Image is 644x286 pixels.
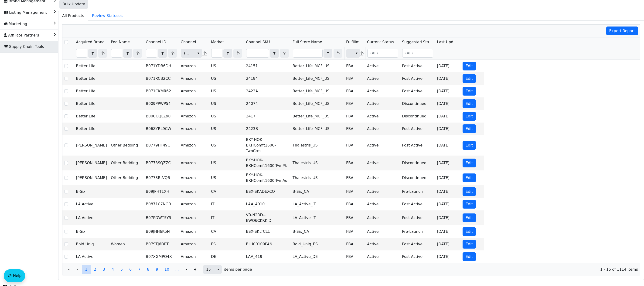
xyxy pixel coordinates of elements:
td: DE [209,250,244,263]
span: Channel ID [146,39,166,45]
input: Filter [293,49,322,57]
td: Amazon [179,170,209,185]
button: Page 6 [126,265,135,274]
td: Thalestris_US [291,135,344,156]
td: Active [365,60,400,72]
td: Amazon [179,225,209,238]
button: Help floatingactionbutton [4,269,25,282]
span: Choose Operator [88,49,97,58]
td: FBA [344,135,365,156]
td: B071CKMR62 [144,85,179,97]
button: Go to the next page [182,265,191,274]
td: IT [209,210,244,225]
td: Discontinued [400,110,435,123]
td: B09JHH6K5N [144,225,179,238]
input: Select Row [64,216,68,220]
th: Filter [74,47,109,60]
button: Edit [463,112,476,121]
td: IT [209,198,244,210]
td: [DATE] [435,238,461,250]
input: Select Row [64,114,68,118]
input: Select Row [64,40,68,44]
span: Edit [466,101,473,106]
th: Filter [344,47,365,60]
td: Active [365,210,400,225]
td: Active [365,156,400,170]
td: 2423A [244,85,291,97]
td: Amazon [179,85,209,97]
td: FBA [344,225,365,238]
td: LAA_4010 [244,198,291,210]
td: Active [365,135,400,156]
td: Amazon [179,110,209,123]
td: Amazon [179,97,209,110]
input: Select Row [64,190,68,193]
td: LA Active [74,198,109,210]
td: FBA [344,185,365,198]
button: Edit [463,124,476,133]
span: items per page [224,267,252,272]
button: Page 10 [161,265,172,274]
span: Choose Operator [158,49,167,58]
input: Select Row [64,202,68,206]
button: Page 1 [82,265,91,274]
input: Select Row [64,102,68,106]
button: Edit [463,62,476,70]
td: Better Life [74,97,109,110]
span: Edit [466,241,473,247]
td: Active [365,225,400,238]
button: Edit [463,74,476,83]
span: Edit [466,229,473,234]
td: Better_Life_MCF_US [291,85,344,97]
button: Edit [463,252,476,261]
span: 15 [206,267,212,272]
button: Edit [463,200,476,209]
td: LA_Active_DE [291,250,344,263]
input: (All) [402,49,433,57]
span: Suggested Status [402,39,433,45]
input: Select Row [64,127,68,131]
td: 24074 [244,97,291,110]
td: B06ZYRL9CW [144,123,179,135]
span: Supply Chain Tools [4,43,44,50]
span: Choose Operator [223,49,232,58]
td: Active [365,97,400,110]
td: Other Bedding [109,156,144,170]
span: Edit [466,175,473,181]
td: Active [365,72,400,85]
span: Listing Management [4,9,47,16]
td: US [209,170,244,185]
td: Amazon [179,60,209,72]
span: All Products [58,11,88,20]
td: B07XGMPQ4X [144,250,179,263]
td: [DATE] [435,60,461,72]
td: B071YDB6DH [144,60,179,72]
input: Select Row [64,143,68,147]
td: BLU00109PAN [244,238,291,250]
td: B09JPHT1XH [144,185,179,198]
button: Page 3 [99,265,108,274]
td: Discontinued [400,97,435,110]
td: 24151 [244,60,291,72]
td: B0773SQZZC [144,156,179,170]
button: select [158,49,167,57]
td: LA_Active_IT [291,198,344,210]
span: Export Report [609,28,635,34]
td: Post Active [400,123,435,135]
td: Thalestris_US [291,156,344,170]
span: Full Store Name [293,39,322,45]
button: Edit [463,87,476,96]
td: BSX-SKLTCL1 [244,225,291,238]
td: FBA [344,110,365,123]
td: Active [365,238,400,250]
td: [DATE] [435,135,461,156]
span: Fulfillment [346,39,363,45]
span: ... [175,267,179,272]
td: LA Active [74,210,109,225]
button: select [353,49,360,57]
button: select [324,49,332,57]
td: [DATE] [435,123,461,135]
th: Filter [365,47,400,60]
span: Edit [466,88,473,94]
td: US [209,135,244,156]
